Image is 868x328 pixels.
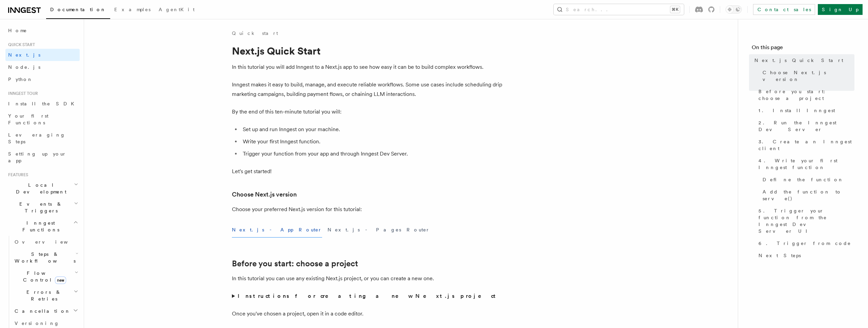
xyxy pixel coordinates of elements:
[8,64,40,70] span: Node.js
[756,237,854,249] a: 6. Trigger from code
[756,155,854,173] a: 4. Write your first Inngest function
[159,7,195,12] span: AgentKit
[232,291,503,301] summary: Instructions for creating a new Next.js project
[818,4,863,15] a: Sign Up
[754,57,843,64] span: Next.js Quick Start
[756,136,854,155] a: 3. Create an Inngest client
[758,207,854,234] span: 5. Trigger your function from the Inngest Dev Server UI
[46,2,110,19] a: Documentation
[753,4,815,15] a: Contact sales
[8,27,27,34] span: Home
[15,239,84,245] span: Overview
[8,101,78,106] span: Install the SDK
[756,104,854,117] a: 1. Install Inngest
[232,45,503,57] h1: Next.js Quick Start
[5,198,80,217] button: Events & Triggers
[763,188,854,202] span: Add the function to serve()
[12,270,75,283] span: Flow Control
[554,4,684,15] button: Search...⌘K
[5,24,80,37] a: Home
[110,2,155,18] a: Examples
[726,5,742,14] button: Toggle dark mode
[232,167,503,176] p: Let's get started!
[232,205,503,214] p: Choose your preferred Next.js version for this tutorial:
[5,148,80,167] a: Setting up your app
[763,69,854,83] span: Choose Next.js version
[5,172,28,178] span: Features
[752,54,854,66] a: Next.js Quick Start
[5,98,80,110] a: Install the SDK
[5,49,80,61] a: Next.js
[241,125,503,134] li: Set up and run Inngest on your machine.
[752,43,854,54] h4: On this page
[12,267,80,286] button: Flow Controlnew
[8,151,66,163] span: Setting up your app
[232,30,278,37] a: Quick start
[155,2,199,18] a: AgentKit
[12,289,74,302] span: Errors & Retries
[760,66,854,85] a: Choose Next.js version
[758,252,801,259] span: Next Steps
[12,236,80,248] a: Overview
[12,286,80,305] button: Errors & Retries
[241,149,503,159] li: Trigger your function from your app and through Inngest Dev Server.
[238,293,498,299] strong: Instructions for creating a new Next.js project
[756,117,854,136] a: 2. Run the Inngest Dev Server
[758,119,854,133] span: 2. Run the Inngest Dev Server
[12,308,71,314] span: Cancellation
[5,220,73,233] span: Inngest Functions
[232,222,322,238] button: Next.js - App Router
[5,61,80,73] a: Node.js
[232,274,503,283] p: In this tutorial you can use any existing Next.js project, or you can create a new one.
[756,205,854,237] a: 5. Trigger your function from the Inngest Dev Server UI
[756,249,854,262] a: Next Steps
[756,85,854,104] a: Before you start: choose a project
[5,129,80,148] a: Leveraging Steps
[232,190,297,199] a: Choose Next.js version
[15,321,59,326] span: Versioning
[758,157,854,171] span: 4. Write your first Inngest function
[5,201,74,214] span: Events & Triggers
[760,186,854,205] a: Add the function to serve()
[5,73,80,85] a: Python
[232,62,503,72] p: In this tutorial you will add Inngest to a Next.js app to see how easy it can be to build complex...
[5,110,80,129] a: Your first Functions
[232,309,503,319] p: Once you've chosen a project, open it in a code editor.
[8,113,48,125] span: Your first Functions
[8,77,33,82] span: Python
[760,173,854,186] a: Define the function
[241,137,503,146] li: Write your first Inngest function.
[5,42,35,47] span: Quick start
[12,248,80,267] button: Steps & Workflows
[232,80,503,99] p: Inngest makes it easy to build, manage, and execute reliable workflows. Some use cases include sc...
[232,259,358,268] a: Before you start: choose a project
[763,176,844,183] span: Define the function
[114,7,151,12] span: Examples
[5,182,74,195] span: Local Development
[8,52,40,58] span: Next.js
[50,7,106,12] span: Documentation
[12,251,76,264] span: Steps & Workflows
[5,217,80,236] button: Inngest Functions
[670,6,680,13] kbd: ⌘K
[232,107,503,117] p: By the end of this ten-minute tutorial you will:
[758,107,835,114] span: 1. Install Inngest
[12,305,80,317] button: Cancellation
[55,276,66,284] span: new
[5,179,80,198] button: Local Development
[758,138,854,152] span: 3. Create an Inngest client
[758,88,854,102] span: Before you start: choose a project
[758,240,851,247] span: 6. Trigger from code
[5,91,38,96] span: Inngest tour
[328,222,430,238] button: Next.js - Pages Router
[8,132,65,144] span: Leveraging Steps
